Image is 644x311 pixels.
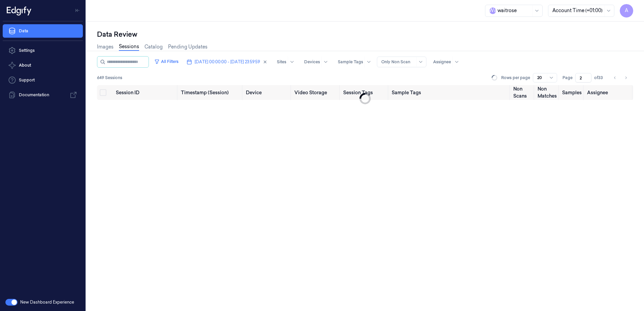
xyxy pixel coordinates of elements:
[610,73,620,82] button: Go to previous page
[594,75,605,81] span: of 33
[3,59,83,72] button: About
[489,7,496,14] span: W a
[100,89,106,96] button: Select all
[389,85,511,100] th: Sample Tags
[620,4,633,18] button: A
[511,85,535,100] th: Non Scans
[292,85,341,100] th: Video Storage
[621,73,631,82] button: Go to next page
[97,75,122,81] span: 649 Sessions
[3,88,83,102] a: Documentation
[97,30,633,39] div: Data Review
[144,43,163,50] a: Catalog
[559,85,584,100] th: Samples
[562,75,573,81] span: Page
[535,85,559,100] th: Non Matches
[184,57,270,67] button: [DATE] 00:00:00 - [DATE] 23:59:59
[152,56,181,67] button: All Filters
[3,44,83,57] a: Settings
[3,24,83,38] a: Data
[584,85,633,100] th: Assignee
[610,73,631,82] nav: pagination
[113,85,178,100] th: Session ID
[168,43,207,50] a: Pending Updates
[72,5,83,16] button: Toggle Navigation
[3,73,83,87] a: Support
[119,43,139,51] a: Sessions
[341,85,389,100] th: Session Tags
[178,85,243,100] th: Timestamp (Session)
[501,75,530,81] p: Rows per page
[195,59,260,65] span: [DATE] 00:00:00 - [DATE] 23:59:59
[97,43,114,50] a: Images
[243,85,292,100] th: Device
